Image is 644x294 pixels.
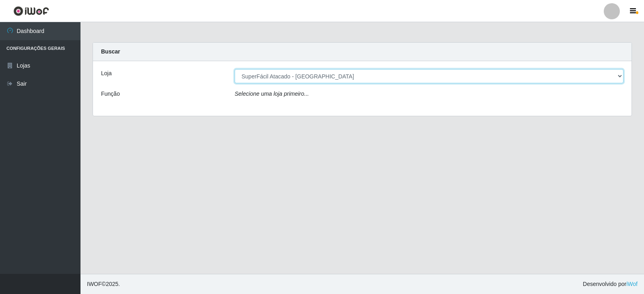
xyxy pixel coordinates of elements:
[101,48,120,55] strong: Buscar
[87,280,120,288] span: © 2025 .
[583,280,638,288] span: Desenvolvido por
[101,69,111,78] label: Loja
[235,90,309,97] i: Selecione uma loja primeiro...
[101,90,120,98] label: Função
[87,281,102,287] span: IWOF
[626,281,638,287] a: iWof
[13,6,49,16] img: CoreUI Logo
